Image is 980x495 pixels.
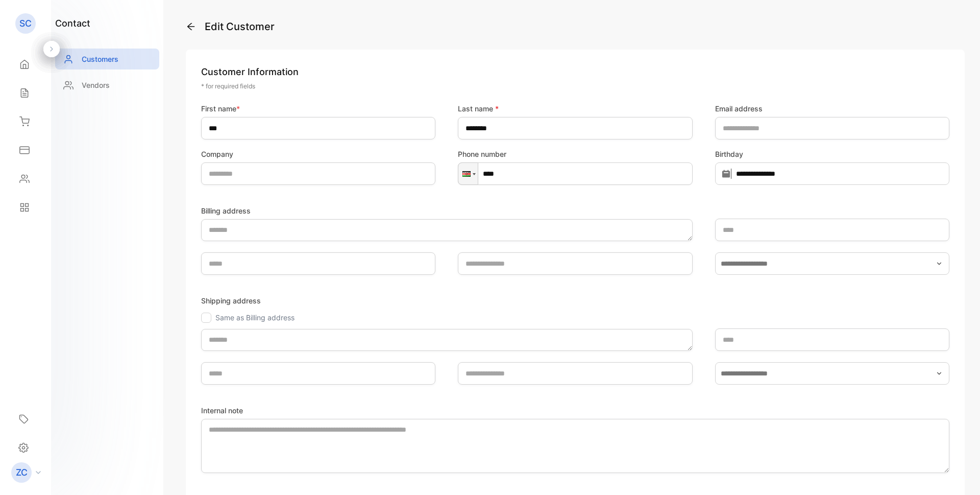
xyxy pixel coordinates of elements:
[55,75,159,96] a: Vendors
[201,82,949,91] p: * for required fields
[458,103,692,114] label: Last name
[55,16,90,30] h1: contact
[201,295,949,306] p: Shipping address
[82,54,118,64] p: Customers
[715,103,949,114] label: Email address
[715,149,949,159] label: Birthday
[201,149,435,159] label: Company
[201,65,949,79] p: Customer Information
[16,466,28,479] p: ZC
[19,17,32,30] p: SC
[215,313,295,322] label: Same as Billing address
[458,163,478,184] div: Kenya: + 254
[458,149,692,159] label: Phone number
[201,405,949,416] label: Internal note
[82,80,110,90] p: Vendors
[186,19,965,34] p: Edit Customer
[8,4,39,35] button: Open LiveChat chat widget
[201,205,693,216] label: Billing address
[55,49,159,69] a: Customers
[201,103,435,114] label: First name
